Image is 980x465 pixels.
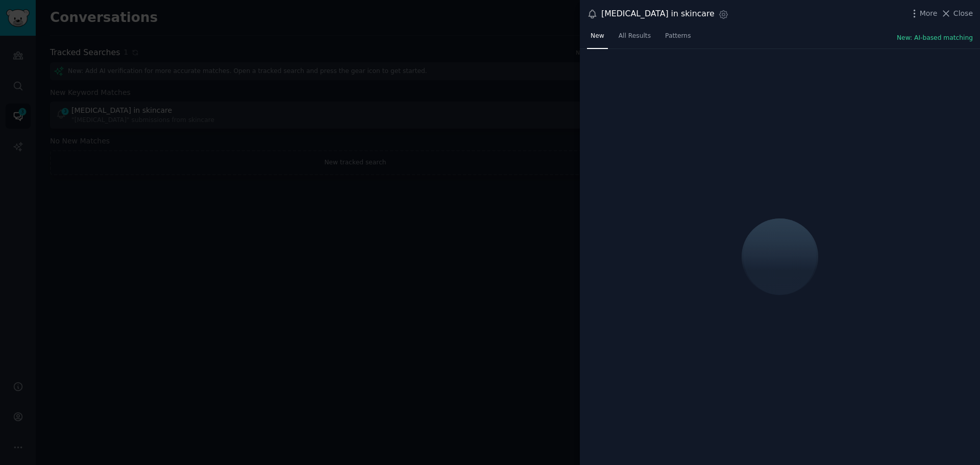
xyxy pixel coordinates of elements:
button: More [909,8,938,19]
span: Close [953,8,973,19]
button: Close [941,8,973,19]
span: Patterns [665,32,691,41]
div: [MEDICAL_DATA] in skincare [601,8,715,20]
button: New: AI-based matching [897,34,973,43]
span: All Results [619,32,651,41]
a: Patterns [661,28,694,49]
a: New [587,28,608,49]
span: New [591,32,604,41]
a: All Results [615,28,654,49]
span: More [920,8,938,19]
